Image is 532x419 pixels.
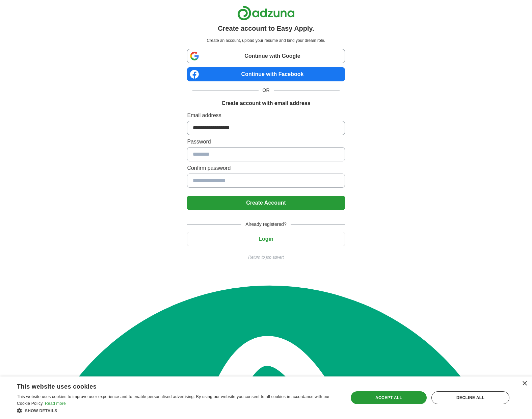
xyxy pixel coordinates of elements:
[187,138,345,146] label: Password
[351,391,427,404] div: Accept all
[17,381,322,391] div: This website uses cookies
[241,221,290,228] span: Already registered?
[187,196,345,210] button: Create Account
[218,23,314,33] h1: Create account to Easy Apply.
[187,164,345,172] label: Confirm password
[187,232,345,246] button: Login
[237,5,295,21] img: Adzuna logo
[25,409,57,413] span: Show details
[187,49,345,63] a: Continue with Google
[259,87,274,94] span: OR
[187,254,345,260] a: Return to job advert
[431,391,509,404] div: Decline all
[522,381,527,386] div: Close
[17,407,339,414] div: Show details
[187,67,345,81] a: Continue with Facebook
[187,236,345,242] a: Login
[188,37,343,44] p: Create an account, upload your resume and land your dream role.
[45,401,66,406] a: Read more, opens a new window
[17,394,330,406] span: This website uses cookies to improve user experience and to enable personalised advertising. By u...
[221,99,310,107] h1: Create account with email address
[187,111,345,120] label: Email address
